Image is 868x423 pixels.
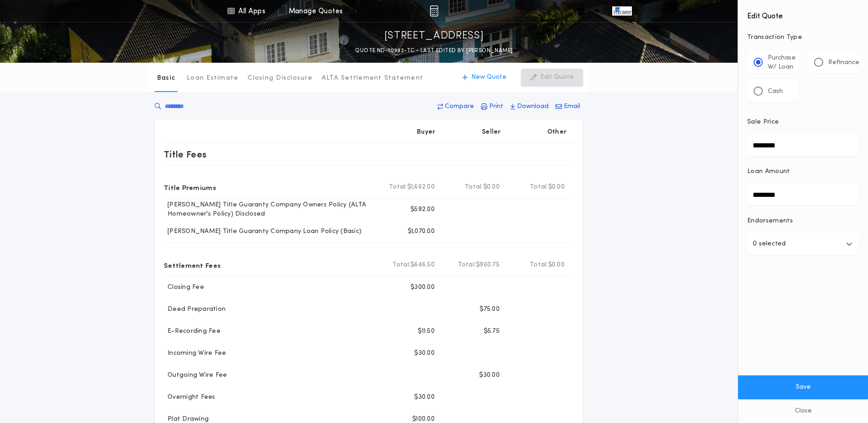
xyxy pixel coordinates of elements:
p: Loan Estimate [187,74,238,83]
p: $30.00 [479,371,500,380]
p: Outgoing Wire Fee [164,371,227,380]
p: $30.00 [414,393,435,402]
b: Total: [530,260,548,270]
p: Edit Quote [540,73,574,82]
input: Sale Price [747,134,859,156]
p: E-Recording Fee [164,327,221,336]
button: Compare [435,98,477,115]
button: Save [738,375,868,399]
p: Download [517,102,549,111]
p: Loan Amount [747,167,790,176]
p: ALTA Settlement Statement [322,74,423,83]
p: Settlement Fees [164,258,221,272]
p: Title Fees [164,147,207,162]
button: Email [553,98,583,115]
h4: Edit Quote [747,5,859,22]
p: $1,070.00 [408,227,435,236]
p: Print [489,102,503,111]
p: Endorsements [747,217,859,226]
p: Refinance [828,58,859,67]
p: New Quote [471,73,507,82]
p: Other [547,128,566,137]
p: QUOTE ND-10992-TC - LAST EDITED BY [PERSON_NAME] [355,46,512,55]
p: Cash [768,87,783,96]
button: Close [738,399,868,423]
span: $960.75 [476,260,500,270]
p: 0 selected [753,239,786,249]
p: Incoming Wire Fee [164,349,226,358]
p: $75.00 [480,305,500,314]
p: Transaction Type [747,33,859,42]
p: $300.00 [410,283,435,292]
b: Total: [465,183,483,192]
p: $11.50 [418,327,435,336]
button: New Quote [453,69,516,86]
p: [STREET_ADDRESS] [384,29,484,43]
span: $0.00 [548,260,565,270]
button: Print [478,98,506,115]
img: vs-icon [612,6,631,16]
p: Deed Preparation [164,305,226,314]
span: $1,662.00 [407,183,435,192]
span: $646.50 [410,260,435,270]
button: Edit Quote [521,69,583,86]
p: Title Premiums [164,180,216,195]
p: Closing Fee [164,283,204,292]
p: Basic [157,74,175,83]
p: [PERSON_NAME] Title Guaranty Company Loan Policy (Basic) [164,227,361,236]
p: Sale Price [747,118,779,127]
p: Compare [445,102,474,111]
p: Email [564,102,580,111]
p: Overnight Fees [164,393,216,402]
p: Purchase W/ Loan [768,54,796,72]
span: $0.00 [483,183,500,192]
b: Total: [389,183,407,192]
button: 0 selected [747,233,859,255]
span: $0.00 [548,183,565,192]
b: Total: [393,260,411,270]
img: img [430,5,438,16]
input: Loan Amount [747,184,859,206]
p: $30.00 [414,349,435,358]
b: Total: [458,260,476,270]
button: Download [507,98,551,115]
p: $592.00 [410,205,435,214]
p: $5.75 [484,327,500,336]
p: Seller [482,128,501,137]
b: Total: [530,183,548,192]
p: Closing Disclosure [248,74,313,83]
p: [PERSON_NAME] Title Guaranty Company Owners Policy (ALTA Homeowner's Policy) Disclosed [164,201,377,219]
p: Buyer [417,128,435,137]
